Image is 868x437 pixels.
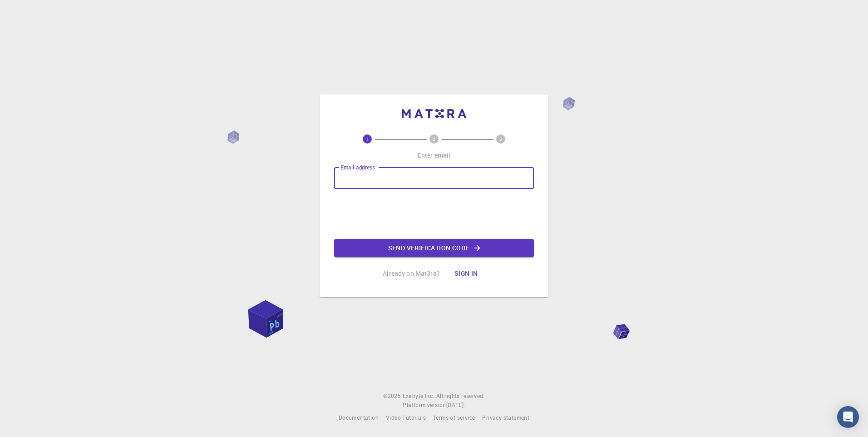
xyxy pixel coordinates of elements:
p: Enter email [418,151,451,160]
label: Email address [340,164,375,171]
button: Sign in [447,264,485,283]
text: 2 [433,136,435,142]
span: Terms of service [433,414,475,421]
button: Send verification code [334,239,534,257]
span: Documentation [339,414,379,421]
a: Video Tutorials [386,413,426,422]
span: Exabyte Inc. [403,392,434,399]
p: Already on Mat3ra? [383,269,440,278]
span: © 2025 [383,392,402,401]
span: All rights reserved. [436,392,485,401]
a: Exabyte Inc. [403,392,434,401]
span: Platform version [403,401,446,410]
text: 1 [366,136,369,142]
div: Open Intercom Messenger [837,406,859,428]
a: [DATE]. [446,401,465,410]
iframe: reCAPTCHA [365,196,503,232]
a: Privacy statement [482,413,529,422]
span: [DATE] . [446,401,465,408]
a: Documentation [339,413,379,422]
span: Privacy statement [482,414,529,421]
a: Terms of service [433,413,475,422]
text: 3 [499,136,502,142]
span: Video Tutorials [386,414,426,421]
